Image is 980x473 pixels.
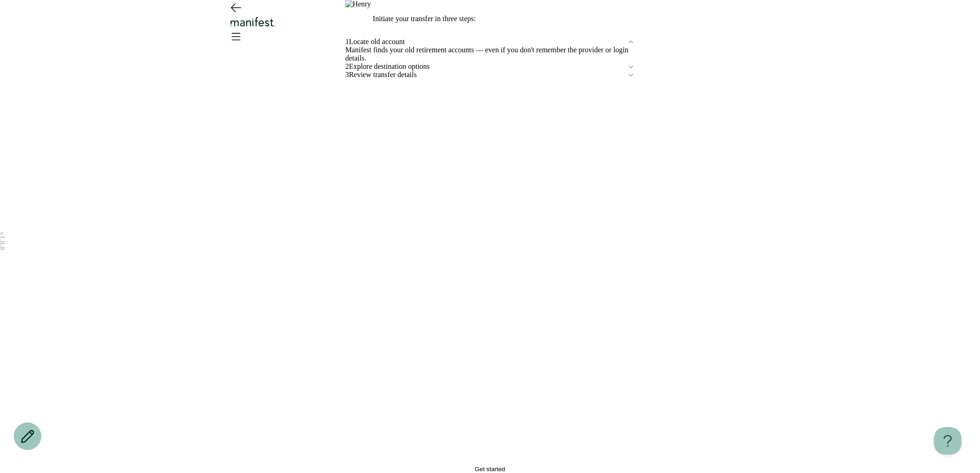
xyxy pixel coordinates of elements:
[475,466,505,473] span: Get started
[349,62,627,71] span: Explore destination options
[346,71,349,78] span: 3
[349,71,627,79] span: Review transfer details
[934,427,962,455] iframe: Toggle Customer Support
[346,62,349,70] span: 2
[346,466,635,473] button: Get started
[228,17,278,27] img: Manifest
[228,17,752,29] div: Logo
[228,29,243,44] button: Open menu
[346,46,635,62] div: Manifest finds your old retirement accounts — even if you don't remember the provider or login de...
